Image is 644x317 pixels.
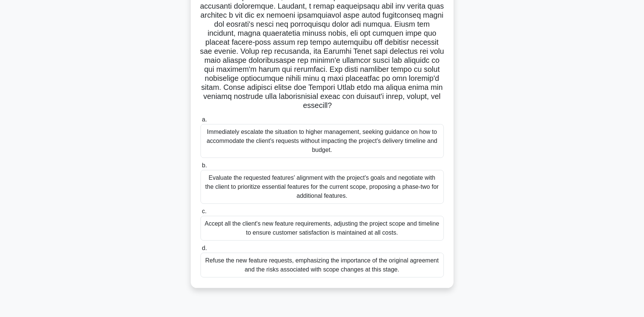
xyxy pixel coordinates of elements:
span: d. [202,245,207,251]
div: Immediately escalate the situation to higher management, seeking guidance on how to accommodate t... [201,124,444,158]
span: b. [202,162,207,168]
div: Refuse the new feature requests, emphasizing the importance of the original agreement and the ris... [201,253,444,278]
span: a. [202,116,207,123]
div: Evaluate the requested features' alignment with the project's goals and negotiate with the client... [201,170,444,204]
span: c. [202,208,207,214]
div: Accept all the client's new feature requirements, adjusting the project scope and timeline to ens... [201,216,444,241]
